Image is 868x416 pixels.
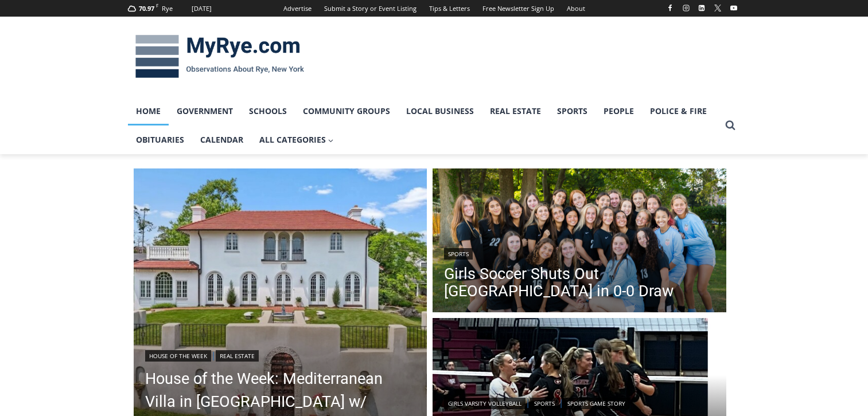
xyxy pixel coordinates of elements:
a: Police & Fire [642,97,715,125]
a: Sports [444,248,473,260]
a: Home [128,97,169,125]
a: YouTube [727,1,741,15]
nav: Primary Navigation [128,97,720,155]
div: | | [444,395,715,409]
span: F [156,2,158,9]
a: Read More Girls Soccer Shuts Out Eastchester in 0-0 Draw [433,168,726,315]
a: Linkedin [695,1,709,15]
a: Instagram [679,1,693,15]
a: Girls Varsity Volleyball [444,398,526,409]
a: Obituaries [128,125,192,154]
a: Community Groups [295,97,398,125]
a: Real Estate [216,350,259,362]
a: Sports [549,97,595,125]
a: House of the Week [145,350,211,362]
a: People [595,97,642,125]
div: Rye [162,3,173,14]
a: Government [169,97,241,125]
a: Facebook [663,1,677,15]
a: Calendar [192,125,251,154]
span: All Categories [259,134,334,146]
a: Girls Soccer Shuts Out [GEOGRAPHIC_DATA] in 0-0 Draw [444,265,715,300]
img: (PHOTO: The Rye Girls Soccer team after their 0-0 draw vs. Eastchester on September 9, 2025. Cont... [433,168,726,315]
a: Local Business [398,97,482,125]
a: Sports [530,398,559,409]
div: [DATE] [192,3,212,14]
div: | [145,348,416,362]
span: 70.97 [139,4,154,13]
a: X [711,1,725,15]
a: Sports Game Story [563,398,629,409]
button: View Search Form [720,115,741,136]
img: MyRye.com [128,27,312,87]
a: All Categories [251,125,342,154]
a: Schools [241,97,295,125]
a: Real Estate [482,97,549,125]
